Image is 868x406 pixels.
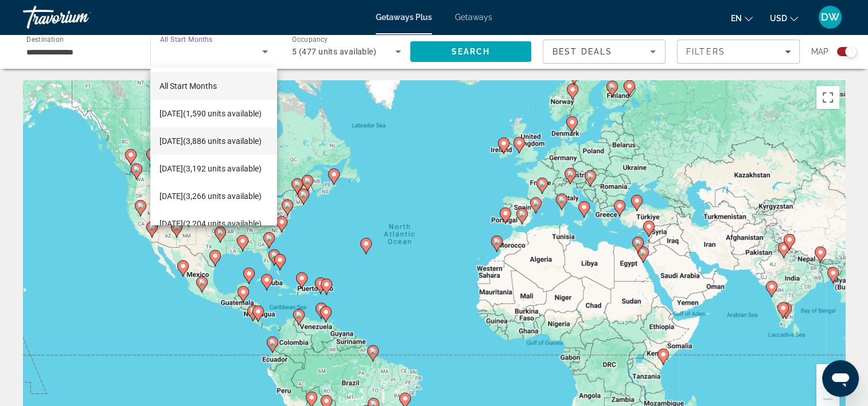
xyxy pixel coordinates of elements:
[159,162,262,175] span: [DATE] (3,192 units available)
[159,134,262,148] span: [DATE] (3,886 units available)
[822,360,859,397] iframe: Button to launch messaging window
[159,107,262,120] span: [DATE] (1,590 units available)
[159,81,217,91] span: All Start Months
[159,189,262,203] span: [DATE] (3,266 units available)
[159,217,262,231] span: [DATE] (2,204 units available)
